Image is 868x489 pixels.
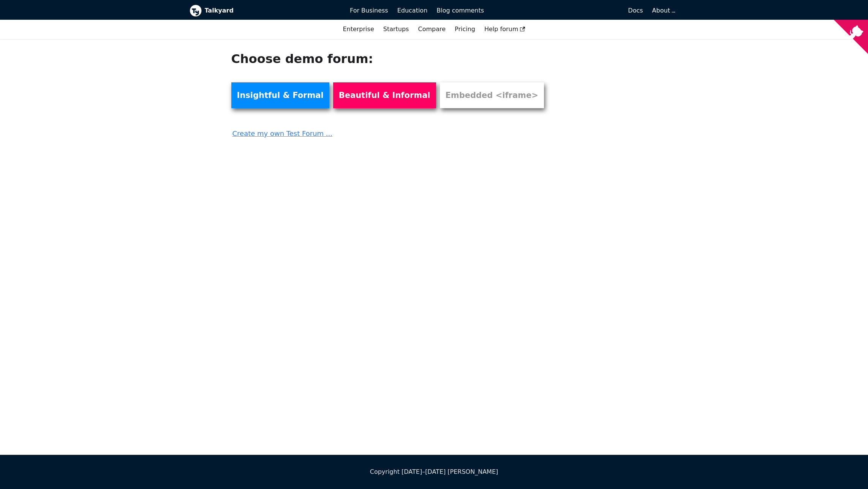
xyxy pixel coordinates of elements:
a: Beautiful & Informal [333,82,436,108]
a: Enterprise [338,23,378,36]
a: Startups [379,23,414,36]
div: Copyright [DATE]–[DATE] [PERSON_NAME] [190,467,679,477]
span: Blog comments [436,7,484,14]
a: Blog comments [432,4,489,17]
a: Insightful & Formal [231,82,329,108]
a: For Business [345,4,393,17]
a: Talkyard logoTalkyard [190,5,340,17]
a: About [652,7,674,14]
span: For Business [350,7,388,14]
a: Create my own Test Forum ... [231,123,553,139]
span: Docs [628,7,643,14]
img: Talkyard logo [190,5,202,17]
b: Talkyard [205,6,340,16]
a: Compare [418,25,446,33]
span: Help forum [484,25,525,33]
a: Pricing [450,23,480,36]
a: Help forum [480,23,530,36]
a: Docs [489,4,648,17]
a: Education [393,4,432,17]
a: Embedded <iframe> [440,82,544,108]
span: Education [397,7,428,14]
h1: Choose demo forum: [231,51,553,66]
